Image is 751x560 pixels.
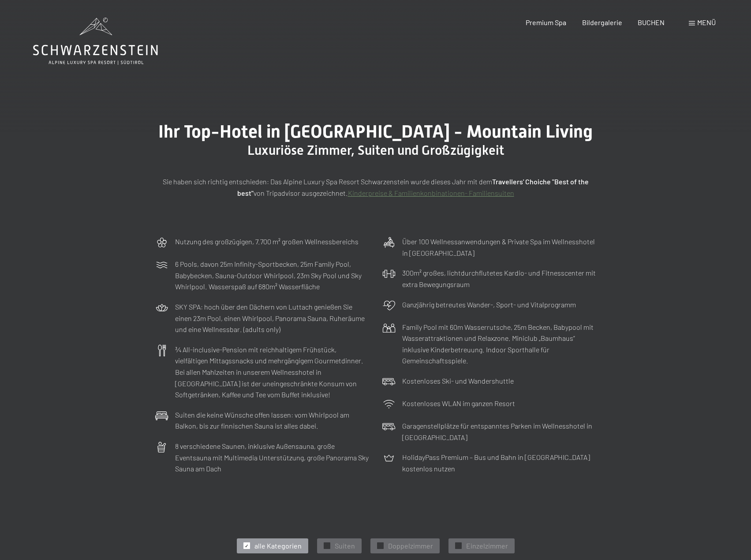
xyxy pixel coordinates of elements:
p: 8 verschiedene Saunen, inklusive Außensauna, große Eventsauna mit Multimedia Unterstützung, große... [175,441,369,474]
p: Ganzjährig betreutes Wander-, Sport- und Vitalprogramm [402,299,576,310]
span: alle Kategorien [254,541,302,551]
p: Garagenstellplätze für entspanntes Parken im Wellnesshotel in [GEOGRAPHIC_DATA] [402,420,596,443]
span: Einzelzimmer [466,541,508,551]
p: ¾ All-inclusive-Pension mit reichhaltigem Frühstück, vielfältigen Mittagssnacks und mehrgängigem ... [175,344,369,400]
span: ✓ [378,543,382,549]
p: SKY SPA: hoch über den Dächern von Luttach genießen Sie einen 23m Pool, einen Whirlpool, Panorama... [175,301,369,335]
p: Suiten die keine Wünsche offen lassen: vom Whirlpool am Balkon, bis zur finnischen Sauna ist alle... [175,409,369,432]
span: ✓ [325,543,329,549]
span: Suiten [335,541,355,551]
a: BUCHEN [638,18,665,26]
span: Menü [697,18,716,26]
p: HolidayPass Premium – Bus und Bahn in [GEOGRAPHIC_DATA] kostenlos nutzen [402,452,596,474]
span: ✓ [456,543,460,549]
span: ✓ [245,543,248,549]
p: Über 100 Wellnessanwendungen & Private Spa im Wellnesshotel in [GEOGRAPHIC_DATA] [402,236,596,258]
strong: Travellers' Choiche "Best of the best" [237,177,589,197]
span: Luxuriöse Zimmer, Suiten und Großzügigkeit [247,142,504,158]
a: Bildergalerie [582,18,622,26]
span: Ihr Top-Hotel in [GEOGRAPHIC_DATA] - Mountain Living [158,121,593,142]
p: Family Pool mit 60m Wasserrutsche, 25m Becken, Babypool mit Wasserattraktionen und Relaxzone. Min... [402,321,596,366]
p: Kostenloses WLAN im ganzen Resort [402,398,515,409]
p: Kostenloses Ski- und Wandershuttle [402,375,514,387]
p: 300m² großes, lichtdurchflutetes Kardio- und Fitnesscenter mit extra Bewegungsraum [402,267,596,290]
span: Doppelzimmer [388,541,433,551]
a: Kinderpreise & Familienkonbinationen- Familiensuiten [348,189,514,197]
a: Premium Spa [526,18,566,26]
p: Sie haben sich richtig entschieden: Das Alpine Luxury Spa Resort Schwarzenstein wurde dieses Jahr... [155,176,596,198]
p: Nutzung des großzügigen, 7.700 m² großen Wellnessbereichs [175,236,359,247]
p: 6 Pools, davon 25m Infinity-Sportbecken, 25m Family Pool, Babybecken, Sauna-Outdoor Whirlpool, 23... [175,258,369,292]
